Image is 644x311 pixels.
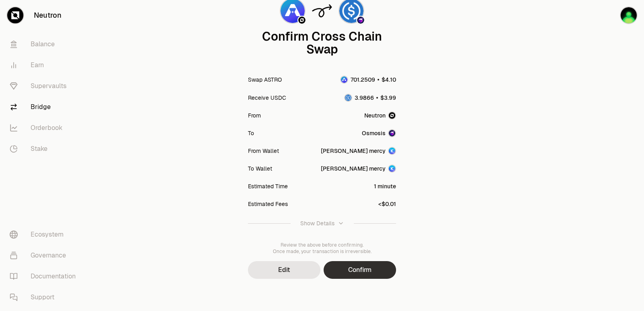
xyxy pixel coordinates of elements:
a: Earn [3,55,87,76]
span: Osmosis [362,129,386,137]
a: Governance [3,245,87,266]
a: Bridge [3,97,87,117]
img: Neutron Logo [298,16,305,24]
img: USDC Logo [345,95,351,101]
img: sandy mercy [621,7,637,23]
div: Receive USDC [248,94,286,102]
div: 1 minute [374,182,396,190]
button: Show Details [248,213,396,234]
img: Neutron Logo [389,112,395,119]
div: Swap ASTRO [248,76,282,84]
div: Confirm Cross Chain Swap [248,30,396,56]
button: Confirm [324,261,396,279]
div: Show Details [300,219,334,227]
img: Account Image [389,148,395,154]
button: [PERSON_NAME] mercyAccount Image [321,147,396,155]
div: From Wallet [248,147,279,155]
div: <$0.01 [378,200,396,208]
a: Support [3,287,87,308]
a: Supervaults [3,76,87,97]
a: Orderbook [3,117,87,138]
div: Review the above before confirming. Once made, your transaction is irreversible. [248,242,396,255]
a: Balance [3,34,87,55]
div: To Wallet [248,165,272,173]
div: Estimated Time [248,182,288,190]
img: Account Image [389,165,395,172]
div: [PERSON_NAME] mercy [321,147,386,155]
a: Ecosystem [3,224,87,245]
div: Estimated Fees [248,200,288,208]
div: From [248,111,261,119]
img: ASTRO Logo [341,76,347,83]
div: To [248,129,254,137]
a: Stake [3,138,87,159]
button: [PERSON_NAME] mercyAccount Image [321,165,396,173]
span: Neutron [364,111,386,119]
img: Osmosis Logo [389,130,395,136]
button: Edit [248,261,320,279]
img: Osmosis Logo [357,16,364,24]
div: [PERSON_NAME] mercy [321,165,386,173]
a: Documentation [3,266,87,287]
